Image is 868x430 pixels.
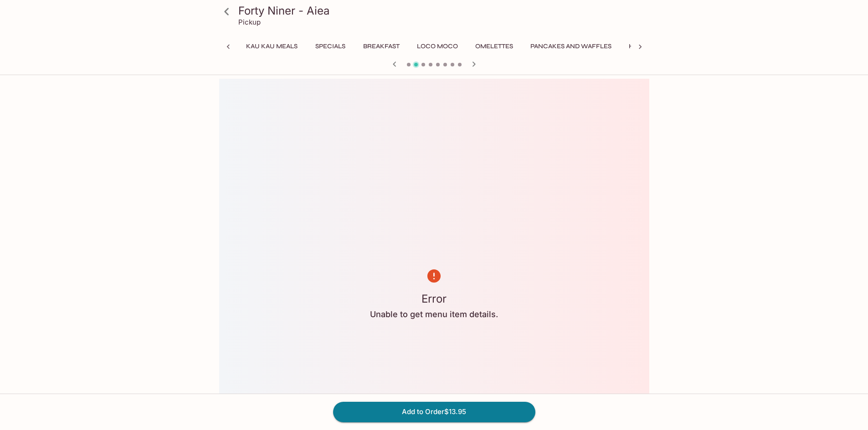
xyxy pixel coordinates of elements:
[310,40,351,53] button: Specials
[238,18,261,26] p: Pickup
[525,40,616,53] button: Pancakes and Waffles
[370,309,498,319] h4: Unable to get menu item details.
[370,292,498,306] h3: Error
[333,402,535,422] button: Add to Order$13.95
[238,4,646,18] h3: Forty Niner - Aiea
[241,40,303,53] button: Kau Kau Meals
[470,40,518,53] button: Omelettes
[412,40,463,53] button: Loco Moco
[358,40,405,53] button: Breakfast
[624,40,736,53] button: Hawaiian Style French Toast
